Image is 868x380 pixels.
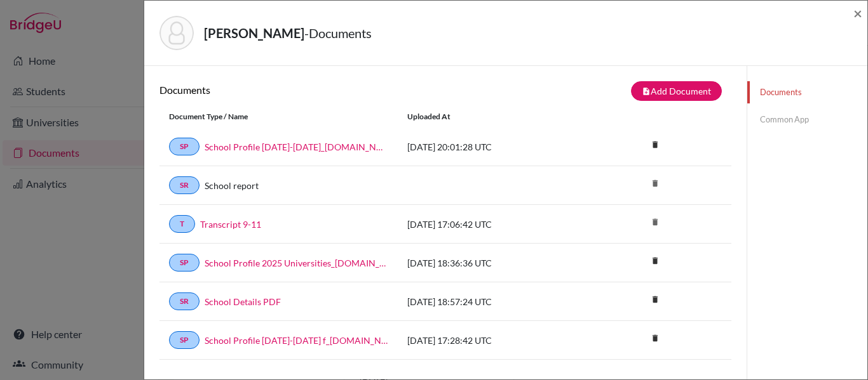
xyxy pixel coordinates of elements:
[747,81,867,103] a: Documents
[205,295,281,308] a: School Details PDF
[159,84,445,96] h6: Documents
[205,334,388,347] a: School Profile [DATE]-[DATE] f_[DOMAIN_NAME]_wide
[169,331,200,349] a: SP
[205,179,259,192] a: School report
[646,213,665,232] i: delete
[205,140,388,154] a: School Profile [DATE]-[DATE]_[DOMAIN_NAME]_wide
[642,87,651,96] i: note_add
[398,111,588,122] div: Uploaded at
[169,292,200,310] a: SR
[853,4,862,22] span: ×
[398,295,588,308] div: [DATE] 18:57:24 UTC
[304,25,372,41] span: - Documents
[169,215,195,233] a: T
[398,256,588,270] div: [DATE] 18:36:36 UTC
[204,25,304,41] strong: [PERSON_NAME]
[169,176,200,194] a: SR
[169,254,200,272] a: SP
[646,137,665,154] a: delete
[646,251,665,270] i: delete
[169,138,200,155] a: SP
[159,111,398,122] div: Document Type / Name
[646,135,665,154] i: delete
[631,81,722,101] button: note_addAdd Document
[747,108,867,131] a: Common App
[398,334,588,347] div: [DATE] 17:28:42 UTC
[200,218,261,231] a: Transcript 9-11
[205,256,388,270] a: School Profile 2025 Universities_[DOMAIN_NAME]_wide
[646,331,665,348] a: delete
[646,253,665,270] a: delete
[398,218,588,231] div: [DATE] 17:06:42 UTC
[646,292,665,309] a: delete
[646,290,665,309] i: delete
[646,174,665,193] i: delete
[646,329,665,348] i: delete
[853,6,862,21] button: Close
[398,140,588,154] div: [DATE] 20:01:28 UTC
